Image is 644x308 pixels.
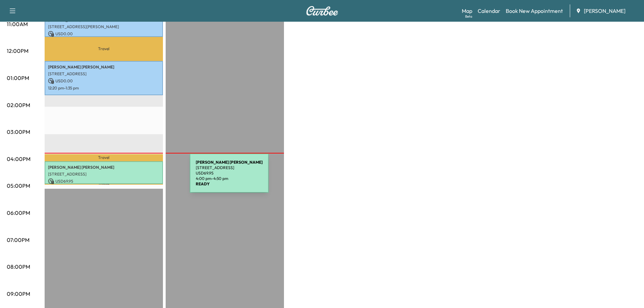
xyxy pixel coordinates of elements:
p: [STREET_ADDRESS] [48,71,160,77]
img: Curbee Logo [306,6,338,16]
p: Travel [45,154,163,162]
p: 11:00AM [7,20,28,28]
p: 12:20 pm - 1:35 pm [48,85,160,91]
p: Travel [45,184,163,184]
p: 02:00PM [7,101,30,109]
p: Travel [45,37,163,61]
span: [PERSON_NAME] [584,7,625,15]
p: [PERSON_NAME] [PERSON_NAME] [48,64,160,70]
p: USD 0.00 [48,78,160,84]
p: 12:00PM [7,47,28,55]
p: USD 0.00 [48,31,160,37]
p: USD 69.95 [48,178,160,184]
a: MapBeta [462,7,472,15]
a: Calendar [478,7,500,15]
p: 03:00PM [7,128,30,136]
p: [STREET_ADDRESS][PERSON_NAME] [48,24,160,29]
p: 09:00PM [7,290,30,298]
p: [PERSON_NAME] [PERSON_NAME] [48,165,160,170]
p: [STREET_ADDRESS] [48,171,160,177]
a: Book New Appointment [506,7,563,15]
p: 05:00PM [7,182,30,190]
p: 01:00PM [7,74,29,82]
div: Beta [465,14,472,19]
p: 07:00PM [7,236,29,244]
p: 04:00PM [7,155,30,163]
p: 08:00PM [7,263,30,271]
p: 06:00PM [7,209,30,217]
